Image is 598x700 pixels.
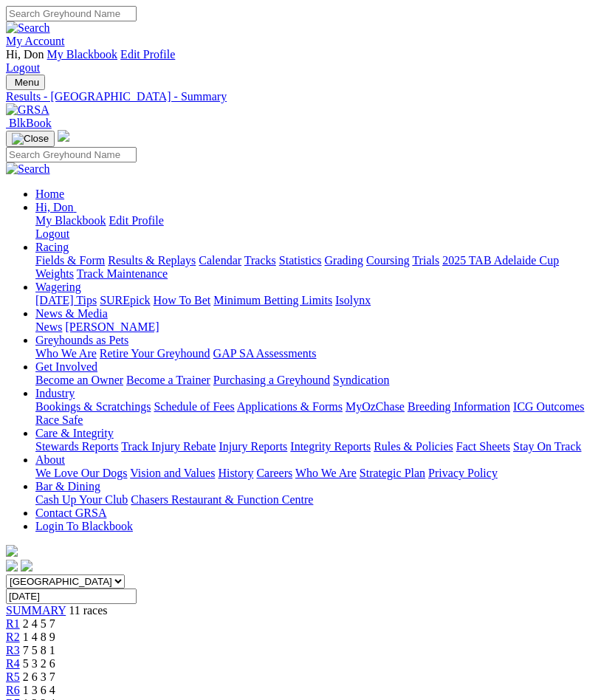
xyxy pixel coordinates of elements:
[35,307,108,320] a: News & Media
[130,467,215,479] a: Vision and Values
[35,267,74,280] a: Weights
[35,347,97,360] a: Who We Are
[35,374,592,387] div: Get Involved
[35,254,105,267] a: Fields & Form
[279,254,322,267] a: Statistics
[35,320,62,333] a: News
[213,347,317,360] a: GAP SA Assessments
[15,77,39,88] span: Menu
[35,254,592,281] div: Racing
[100,294,150,306] a: SUREpick
[213,294,332,306] a: Minimum Betting Limits
[154,294,211,306] a: How To Bet
[35,201,77,213] a: Hi, Don
[58,130,69,142] img: logo-grsa-white.png
[77,267,168,280] a: Track Maintenance
[6,61,40,74] a: Logout
[199,254,241,267] a: Calendar
[35,414,83,426] a: Race Safe
[290,440,371,453] a: Integrity Reports
[35,520,133,532] a: Login To Blackbook
[47,48,118,61] a: My Blackbook
[35,493,128,506] a: Cash Up Your Club
[213,374,330,386] a: Purchasing a Greyhound
[35,400,151,413] a: Bookings & Scratchings
[366,254,410,267] a: Coursing
[35,201,74,213] span: Hi, Don
[35,227,69,240] a: Logout
[428,467,498,479] a: Privacy Policy
[35,281,81,293] a: Wagering
[35,360,97,373] a: Get Involved
[35,440,592,453] div: Care & Integrity
[6,589,137,604] input: Select date
[35,374,123,386] a: Become an Owner
[35,507,106,519] a: Contact GRSA
[121,440,216,453] a: Track Injury Rebate
[35,241,69,253] a: Racing
[120,48,175,61] a: Edit Profile
[65,320,159,333] a: [PERSON_NAME]
[6,147,137,162] input: Search
[35,188,64,200] a: Home
[442,254,559,267] a: 2025 TAB Adelaide Cup
[513,440,581,453] a: Stay On Track
[35,387,75,399] a: Industry
[131,493,313,506] a: Chasers Restaurant & Function Centre
[219,440,287,453] a: Injury Reports
[35,453,65,466] a: About
[23,684,55,696] span: 1 3 6 4
[456,440,510,453] a: Fact Sheets
[35,480,100,493] a: Bar & Dining
[154,400,234,413] a: Schedule of Fees
[6,644,20,656] a: R3
[35,294,97,306] a: [DATE] Tips
[35,467,592,480] div: About
[6,604,66,617] a: SUMMARY
[6,631,20,643] a: R2
[6,657,20,670] span: R4
[35,334,128,346] a: Greyhounds as Pets
[35,467,127,479] a: We Love Our Dogs
[6,617,20,630] a: R1
[6,75,45,90] button: Toggle navigation
[218,467,253,479] a: History
[295,467,357,479] a: Who We Are
[69,604,107,617] span: 11 races
[6,48,592,75] div: My Account
[237,400,343,413] a: Applications & Forms
[256,467,292,479] a: Careers
[244,254,276,267] a: Tracks
[35,440,118,453] a: Stewards Reports
[333,374,389,386] a: Syndication
[21,560,32,572] img: twitter.svg
[335,294,371,306] a: Isolynx
[6,560,18,572] img: facebook.svg
[23,657,55,670] span: 5 3 2 6
[23,617,55,630] span: 2 4 5 7
[126,374,210,386] a: Become a Trainer
[23,631,55,643] span: 1 4 8 9
[6,545,18,557] img: logo-grsa-white.png
[35,400,592,427] div: Industry
[35,320,592,334] div: News & Media
[6,131,55,147] button: Toggle navigation
[6,6,137,21] input: Search
[6,90,592,103] div: Results - [GEOGRAPHIC_DATA] - Summary
[109,214,164,227] a: Edit Profile
[35,493,592,507] div: Bar & Dining
[6,684,20,696] a: R6
[6,35,65,47] a: My Account
[6,117,52,129] a: BlkBook
[325,254,363,267] a: Grading
[23,670,55,683] span: 2 6 3 7
[513,400,584,413] a: ICG Outcomes
[100,347,210,360] a: Retire Your Greyhound
[6,48,44,61] span: Hi, Don
[6,670,20,683] a: R5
